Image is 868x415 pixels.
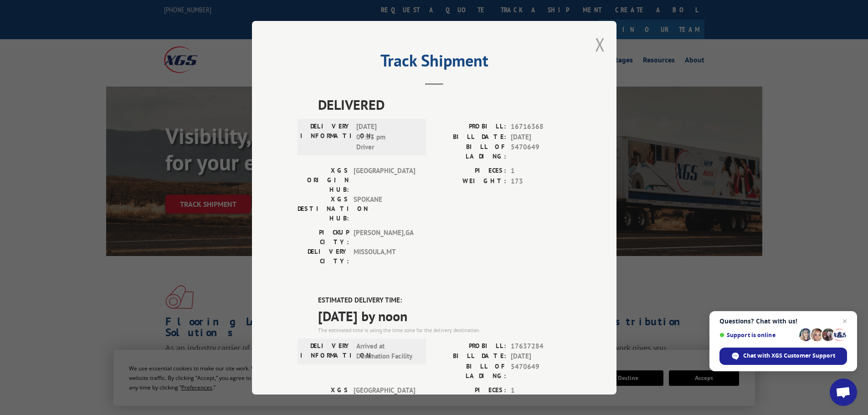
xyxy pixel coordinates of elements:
label: BILL DATE: [434,351,506,362]
label: DELIVERY CITY: [298,247,349,266]
span: Close chat [839,316,850,327]
span: Arrived at Destination Facility [356,341,418,361]
label: PIECES: [434,166,506,176]
label: WEIGHT: [434,176,506,186]
label: PIECES: [434,385,506,395]
div: The estimated time is using the time zone for the delivery destination. [318,326,571,334]
label: BILL DATE: [434,132,506,142]
span: [GEOGRAPHIC_DATA] [354,166,415,195]
label: PROBILL: [434,341,506,351]
span: [DATE] 07:33 pm Driver [356,122,418,153]
span: [PERSON_NAME] , GA [354,228,415,247]
label: ESTIMATED DELIVERY TIME: [318,295,571,306]
span: 16716368 [511,122,571,132]
span: [DATE] [511,132,571,142]
label: XGS DESTINATION HUB: [298,195,349,223]
span: 5470649 [511,142,571,161]
div: Open chat [830,379,857,406]
span: Questions? Chat with us! [719,318,847,325]
span: 1 [511,385,571,395]
label: PROBILL: [434,122,506,132]
label: PICKUP CITY: [298,228,349,247]
span: Support is online [719,332,796,338]
span: 17637284 [511,341,571,351]
label: BILL OF LADING: [434,361,506,380]
span: 173 [511,176,571,186]
h2: Track Shipment [298,54,571,72]
label: BILL OF LADING: [434,142,506,161]
span: Chat with XGS Customer Support [743,352,835,360]
span: [GEOGRAPHIC_DATA] [354,385,415,414]
span: [DATE] [511,351,571,362]
label: DELIVERY INFORMATION: [300,341,352,361]
span: 1 [511,166,571,176]
label: XGS ORIGIN HUB: [298,385,349,414]
span: DELIVERED [318,94,571,115]
span: 5470649 [511,361,571,380]
div: Chat with XGS Customer Support [719,348,847,365]
button: Close modal [595,32,605,56]
span: [DATE] by noon [318,305,571,326]
label: XGS ORIGIN HUB: [298,166,349,195]
span: SPOKANE [354,195,415,223]
span: MISSOULA , MT [354,247,415,266]
label: DELIVERY INFORMATION: [300,122,352,153]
